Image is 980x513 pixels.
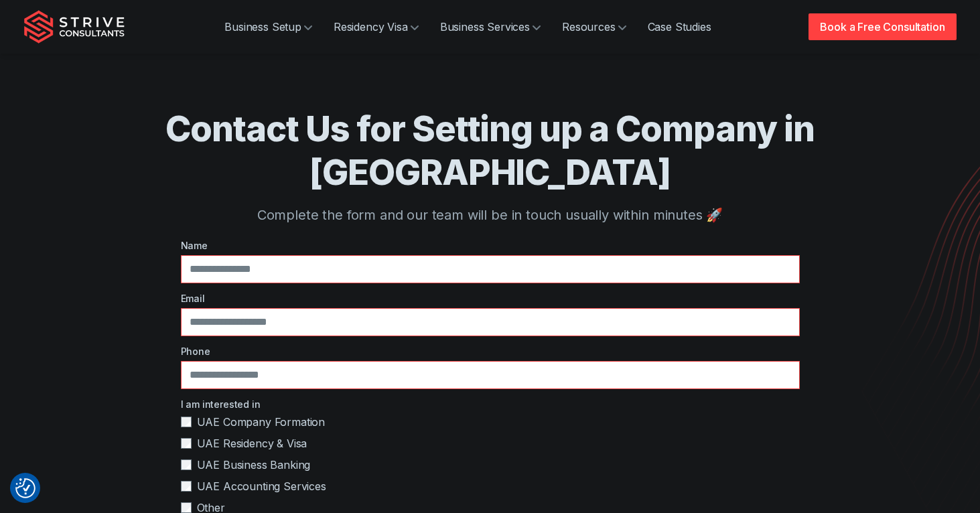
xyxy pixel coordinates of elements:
a: Book a Free Consultation [809,13,956,40]
a: Residency Visa [323,13,429,40]
a: Resources [551,13,637,40]
label: I am interested in [181,397,800,411]
input: UAE Company Formation [181,417,192,427]
button: Consent Preferences [15,478,36,498]
label: Phone [181,344,800,358]
label: Name [181,238,800,252]
input: UAE Accounting Services [181,481,192,492]
a: Case Studies [637,13,722,40]
input: UAE Business Banking [181,459,192,470]
img: Strive Consultants [24,10,125,44]
input: Other [181,502,192,513]
label: Email [181,291,800,305]
h1: Contact Us for Setting up a Company in [GEOGRAPHIC_DATA] [78,107,903,194]
span: UAE Residency & Visa [197,435,307,451]
a: Business Services [429,13,551,40]
span: UAE Business Banking [197,457,311,473]
a: Business Setup [214,13,323,40]
span: UAE Accounting Services [197,478,326,494]
span: UAE Company Formation [197,414,326,430]
input: UAE Residency & Visa [181,438,192,449]
img: Revisit consent button [15,478,36,498]
p: Complete the form and our team will be in touch usually within minutes 🚀 [78,205,903,225]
